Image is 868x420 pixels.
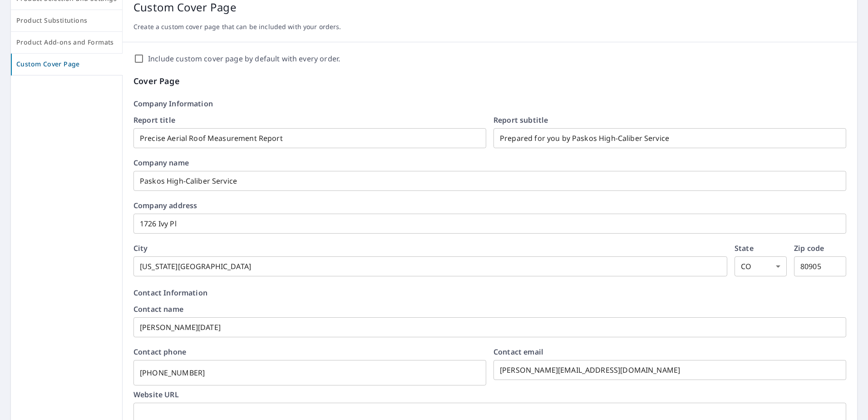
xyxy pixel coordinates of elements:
p: Cover Page [133,75,846,87]
label: Website URL [133,391,846,398]
label: Contact email [493,348,846,355]
label: Company address [133,202,846,209]
label: Report title [133,116,486,124]
label: State [735,245,787,252]
p: Company Information [133,98,846,109]
label: Contact phone [133,348,486,355]
span: Product Add-ons and Formats [16,37,117,48]
label: Contact name [133,305,846,313]
span: Custom Cover Page [16,59,117,70]
em: CO [741,262,751,271]
label: Company name [133,159,846,166]
p: Create a custom cover page that can be included with your orders. [133,23,846,31]
label: Report subtitle [493,116,846,124]
label: City [133,245,727,252]
label: Zip code [794,245,846,252]
div: CO [735,256,787,276]
label: Include custom cover page by default with every order. [148,53,340,64]
p: Contact Information [133,287,846,298]
span: Product Substitutions [16,15,117,26]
